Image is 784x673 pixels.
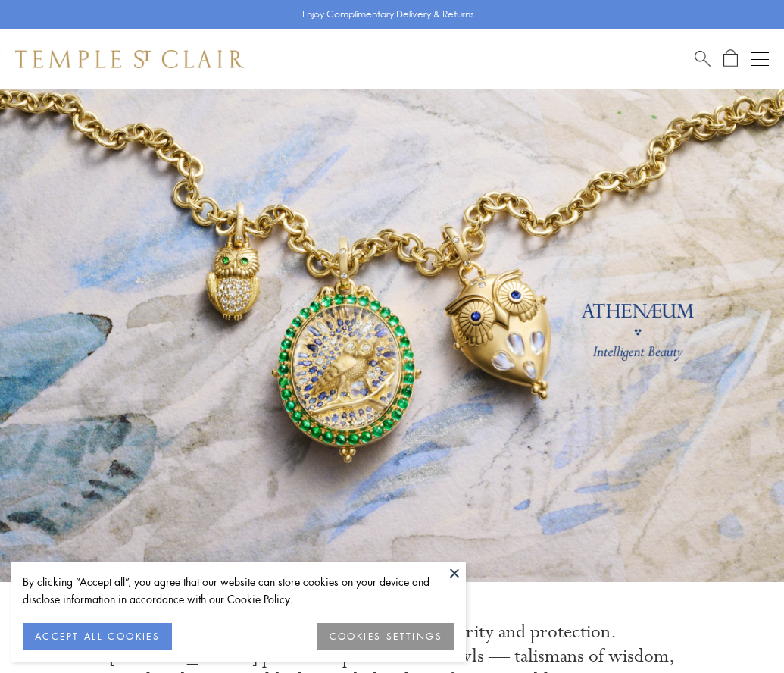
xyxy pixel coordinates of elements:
[23,623,172,650] button: ACCEPT ALL COOKIES
[15,50,244,68] img: Temple St. Clair
[751,50,769,68] button: Open navigation
[695,49,711,68] a: Search
[723,49,738,68] a: Open Shopping Bag
[302,7,474,22] p: Enjoy Complimentary Delivery & Returns
[317,623,454,650] button: COOKIES SETTINGS
[23,573,454,608] div: By clicking “Accept all”, you agree that our website can store cookies on your device and disclos...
